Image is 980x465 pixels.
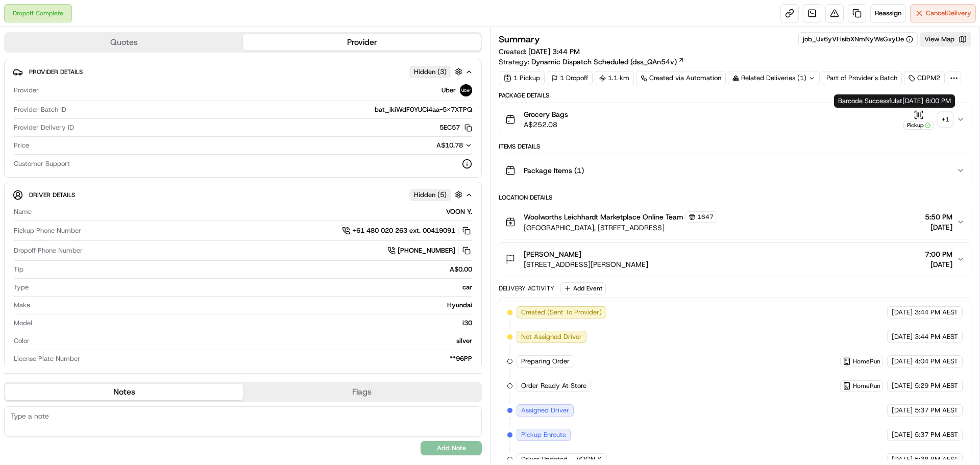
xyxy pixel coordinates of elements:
[14,123,74,132] span: Provider Delivery ID
[442,86,456,95] span: Uber
[439,123,472,132] button: 5EC57
[803,35,913,44] button: job_Ux6yVFisibXNmNyWsGxyDe
[409,65,465,78] button: Hidden (3)
[697,213,714,221] span: 1647
[14,159,70,168] span: Customer Support
[892,455,913,464] span: [DATE]
[14,336,30,346] span: Color
[903,110,952,130] button: Pickup+1
[915,455,958,464] span: 5:38 PM AEST
[436,141,463,150] span: A$10.78
[499,142,971,151] div: Items Details
[29,68,83,76] span: Provider Details
[892,308,913,317] span: [DATE]
[499,103,971,136] button: Grocery BagsA$252.08Pickup+1
[34,336,472,346] div: silver
[33,283,472,292] div: car
[834,94,955,108] div: Barcode Successful
[5,34,243,51] button: Quotes
[875,9,901,18] span: Reassign
[915,308,958,317] span: 3:44 PM AEST
[499,205,971,239] button: Woolworths Leichhardt Marketplace Online Team1647[GEOGRAPHIC_DATA], [STREET_ADDRESS]5:50 PM[DATE]
[14,141,29,150] span: Price
[853,357,880,365] span: HomeRun
[36,319,472,328] div: i30
[925,222,952,232] span: [DATE]
[870,4,906,22] button: Reassign
[352,226,455,235] span: +61 480 020 263 ext. 00419091
[499,243,971,276] button: [PERSON_NAME][STREET_ADDRESS][PERSON_NAME]7:00 PM[DATE]
[903,121,934,130] div: Pickup
[925,259,952,270] span: [DATE]
[14,207,32,216] span: Name
[499,193,971,202] div: Location Details
[595,71,634,85] div: 1.1 km
[499,91,971,100] div: Package Details
[375,105,472,114] span: bat_ikiWdF0YUCi4aa-5x7XTPQ
[414,190,447,200] span: Hidden ( 5 )
[13,186,473,203] button: Driver DetailsHidden (5)
[14,354,80,363] span: License Plate Number
[920,32,971,46] button: View Map
[853,382,880,390] span: HomeRun
[904,71,945,85] div: CDPM2
[499,154,971,187] button: Package Items (1)
[13,63,473,80] button: Provider DetailsHidden (3)
[915,332,958,341] span: 3:44 PM AEST
[14,226,81,235] span: Pickup Phone Number
[243,384,481,400] button: Flags
[521,381,586,390] span: Order Ready At Store
[5,384,243,400] button: Notes
[521,332,582,341] span: Not Assigned Driver
[896,96,951,105] span: at [DATE] 6:00 PM
[528,47,580,56] span: [DATE] 3:44 PM
[892,357,913,366] span: [DATE]
[28,265,472,274] div: A$0.00
[903,110,934,130] button: Pickup
[531,57,684,67] a: Dynamic Dispatch Scheduled (dss_QAn54v)
[521,455,568,464] span: Driver Updated
[14,265,23,274] span: Tip
[342,225,472,236] a: +61 480 020 263 ext. 00419091
[14,319,32,328] span: Model
[382,141,472,150] button: A$10.78
[243,34,481,51] button: Provider
[892,332,913,341] span: [DATE]
[499,57,684,67] div: Strategy:
[14,246,83,255] span: Dropoff Phone Number
[14,283,29,292] span: Type
[524,165,584,176] span: Package Items ( 1 )
[387,245,472,256] a: [PHONE_NUMBER]
[531,57,677,67] span: Dynamic Dispatch Scheduled (dss_QAn54v)
[398,246,455,255] span: [PHONE_NUMBER]
[499,35,540,44] h3: Summary
[521,430,566,439] span: Pickup Enroute
[14,301,30,310] span: Make
[892,381,913,390] span: [DATE]
[547,71,593,85] div: 1 Dropoff
[14,86,39,95] span: Provider
[29,191,75,199] span: Driver Details
[910,4,976,22] button: CancelDelivery
[636,71,726,85] a: Created via Automation
[524,259,648,270] span: [STREET_ADDRESS][PERSON_NAME]
[34,301,472,310] div: Hyundai
[524,249,581,259] span: [PERSON_NAME]
[499,284,554,292] div: Delivery Activity
[925,249,952,259] span: 7:00 PM
[915,357,958,366] span: 4:04 PM AEST
[926,9,971,18] span: Cancel Delivery
[521,357,570,366] span: Preparing Order
[14,105,66,114] span: Provider Batch ID
[414,67,447,77] span: Hidden ( 3 )
[524,119,568,130] span: A$252.08
[499,71,545,85] div: 1 Pickup
[409,188,465,201] button: Hidden (5)
[915,381,958,390] span: 5:29 PM AEST
[938,112,952,127] div: + 1
[460,84,472,96] img: uber-new-logo.jpeg
[892,430,913,439] span: [DATE]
